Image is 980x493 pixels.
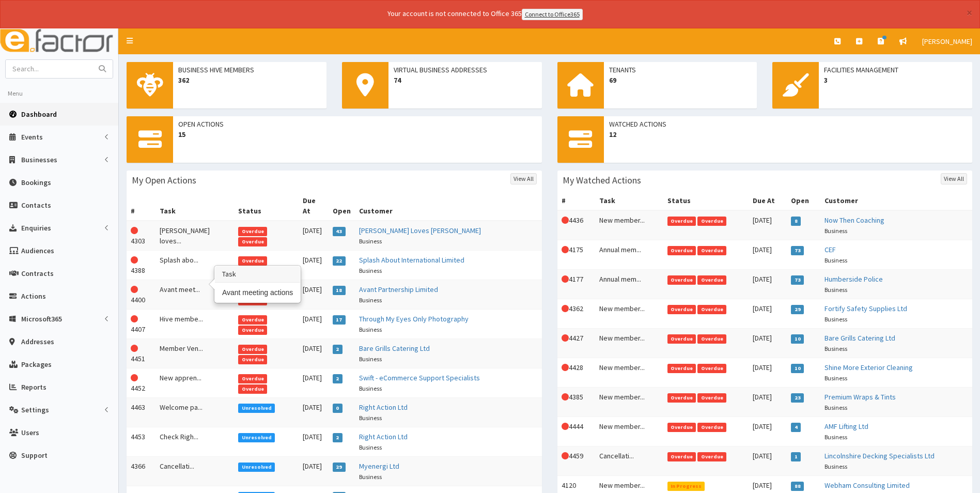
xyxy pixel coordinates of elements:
span: Packages [21,360,52,369]
span: Users [21,428,39,437]
span: 0 [333,404,343,413]
span: Addresses [21,337,54,346]
td: 4453 [127,427,155,456]
td: [DATE] [749,358,787,387]
button: × [967,7,972,18]
span: 12 [609,129,968,140]
span: Business Hive Members [178,65,321,75]
span: Events [21,132,43,142]
small: Business [825,345,847,352]
i: This Action is overdue! [562,305,569,312]
td: Splash abo... [155,250,234,280]
th: Due At [299,191,329,221]
a: Through My Eyes Only Photography [359,314,469,323]
a: Humberside Police [825,274,883,284]
th: Open [787,191,820,210]
h3: My Watched Actions [563,176,641,185]
span: Watched Actions [609,119,968,129]
small: Business [359,443,382,451]
a: Right Action Ltd [359,403,408,412]
th: # [127,191,155,221]
td: [DATE] [749,299,787,328]
small: Business [359,473,382,481]
td: New member... [595,210,663,240]
td: New member... [595,299,663,328]
span: 2 [333,374,343,383]
a: Shine More Exterior Cleaning [825,363,913,372]
span: Overdue [697,452,726,461]
td: [DATE] [299,368,329,397]
small: Business [825,404,847,411]
td: [DATE] [299,456,329,486]
span: Overdue [697,275,726,285]
span: 3 [824,75,967,85]
span: Unresolved [238,433,275,442]
td: [DATE] [749,417,787,446]
td: 4175 [557,240,595,269]
i: This Action is overdue! [562,423,569,430]
span: Overdue [697,305,726,314]
small: Business [825,256,847,264]
small: Business [359,237,382,245]
td: Member Ven... [155,338,234,368]
td: [DATE] [749,210,787,240]
i: This Action is overdue! [131,345,138,352]
i: This Action is overdue! [131,315,138,322]
span: Overdue [238,237,267,246]
td: 4177 [557,269,595,299]
td: New member... [595,387,663,417]
td: [DATE] [299,427,329,456]
a: Avant Partnership Limited [359,285,438,294]
small: Business [359,384,382,392]
span: Unresolved [238,404,275,413]
td: New member... [595,328,663,358]
span: Overdue [667,275,696,285]
td: [DATE] [299,250,329,280]
span: 43 [333,227,346,236]
span: Overdue [238,384,267,394]
th: Open [329,191,355,221]
small: Business [825,315,847,323]
i: This Action is overdue! [562,452,569,459]
span: Overdue [667,423,696,432]
div: Avant meeting actions [215,283,301,302]
span: 73 [791,246,804,255]
th: Due At [749,191,787,210]
span: Bookings [21,178,51,187]
td: New appren... [155,368,234,397]
span: 2 [333,433,343,442]
small: Business [359,326,382,333]
span: Overdue [238,345,267,354]
td: Hive membe... [155,309,234,338]
td: [DATE] [749,240,787,269]
small: Business [825,227,847,235]
small: Business [825,286,847,294]
span: Overdue [238,374,267,383]
td: [DATE] [299,338,329,368]
td: 4388 [127,250,155,280]
td: [DATE] [299,280,329,309]
span: 2 [333,345,343,354]
span: Open Actions [178,119,537,129]
span: Businesses [21,155,57,164]
small: Business [359,296,382,304]
th: Task [595,191,663,210]
span: In Progress [667,482,705,491]
small: Business [825,374,847,382]
a: Fortify Safety Supplies Ltd [825,304,907,313]
span: Unresolved [238,463,275,472]
th: Customer [355,191,542,221]
a: Premium Wraps & Tints [825,392,896,402]
div: Your account is not connected to Office 365 [183,8,787,20]
span: 29 [791,305,804,314]
a: View All [510,173,537,184]
span: Overdue [667,393,696,403]
small: Business [825,463,847,470]
th: Customer [820,191,972,210]
td: 4444 [557,417,595,446]
span: Overdue [238,227,267,236]
a: Connect to Office365 [522,9,583,20]
span: Settings [21,405,49,414]
a: Bare Grills Catering Ltd [825,333,895,343]
span: Facilities Management [824,65,967,75]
